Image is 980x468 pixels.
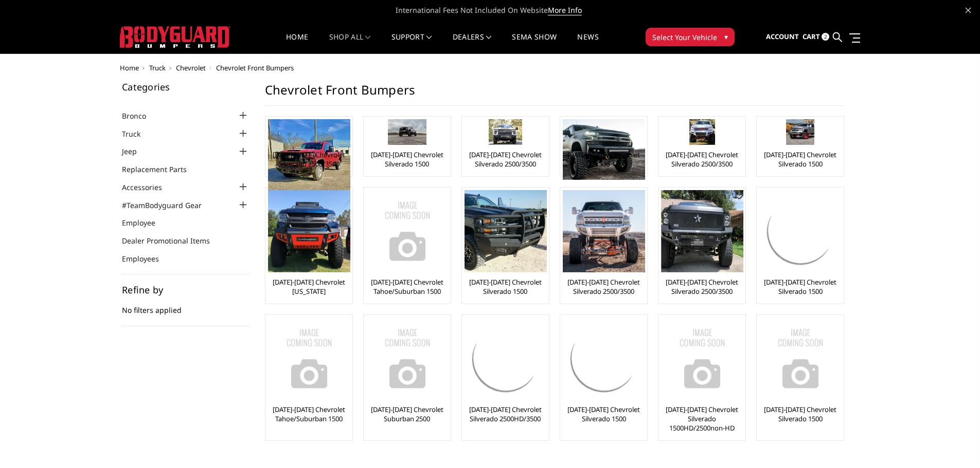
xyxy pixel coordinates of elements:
[548,5,582,15] a: More Info
[122,285,250,294] h5: Refine by
[563,277,645,296] a: [DATE]-[DATE] Chevrolet Silverado 2500/3500
[122,253,172,264] a: Employees
[366,190,449,272] img: No Image
[149,63,166,72] a: Truck
[391,33,432,53] a: Support
[216,63,294,72] span: Chevrolet Front Bumpers
[176,63,206,72] a: Chevrolet
[366,405,448,423] a: [DATE]-[DATE] Chevrolet Suburban 2500
[652,32,717,43] span: Select Your Vehicle
[453,33,492,53] a: Dealers
[724,31,728,42] span: ▾
[465,405,546,423] a: [DATE]-[DATE] Chevrolet Silverado 2500HD/3500
[803,32,820,41] span: Cart
[661,277,743,296] a: [DATE]-[DATE] Chevrolet Silverado 2500/3500
[766,32,799,41] span: Account
[329,33,371,53] a: shop all
[122,128,153,139] a: Truck
[759,317,841,400] a: No Image
[122,146,150,157] a: Jeep
[465,277,546,296] a: [DATE]-[DATE] Chevrolet Silverado 1500
[120,63,139,72] a: Home
[661,405,743,433] a: [DATE]-[DATE] Chevrolet Silverado 1500HD/2500non-HD
[122,235,223,246] a: Dealer Promotional Items
[268,317,350,400] img: No Image
[759,277,841,296] a: [DATE]-[DATE] Chevrolet Silverado 1500
[512,33,557,53] a: SEMA Show
[563,405,645,423] a: [DATE]-[DATE] Chevrolet Silverado 1500
[766,23,799,51] a: Account
[122,217,168,228] a: Employee
[122,200,215,211] a: #TeamBodyguard Gear
[122,82,250,91] h5: Categories
[268,405,350,423] a: [DATE]-[DATE] Chevrolet Tahoe/Suburban 1500
[822,33,829,41] span: 2
[122,110,159,121] a: Bronco
[268,277,350,296] a: [DATE]-[DATE] Chevrolet [US_STATE]
[122,164,200,175] a: Replacement Parts
[366,150,448,169] a: [DATE]-[DATE] Chevrolet Silverado 1500
[366,317,449,400] img: No Image
[265,82,843,106] h1: Chevrolet Front Bumpers
[803,23,829,51] a: Cart 2
[563,150,645,169] a: [DATE]-[DATE] Chevrolet Silverado 1500
[465,150,546,169] a: [DATE]-[DATE] Chevrolet Silverado 2500/3500
[661,150,743,169] a: [DATE]-[DATE] Chevrolet Silverado 2500/3500
[286,33,308,53] a: Home
[366,277,448,296] a: [DATE]-[DATE] Chevrolet Tahoe/Suburban 1500
[646,28,735,46] button: Select Your Vehicle
[661,317,743,400] img: No Image
[122,285,250,326] div: No filters applied
[120,26,230,48] img: BODYGUARD BUMPERS
[759,405,841,423] a: [DATE]-[DATE] Chevrolet Silverado 1500
[759,317,842,400] img: No Image
[759,150,841,169] a: [DATE]-[DATE] Chevrolet Silverado 1500
[122,182,175,193] a: Accessories
[268,150,350,169] a: [DATE]-[DATE] Chevrolet Silverado 2500/3500
[577,33,598,53] a: News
